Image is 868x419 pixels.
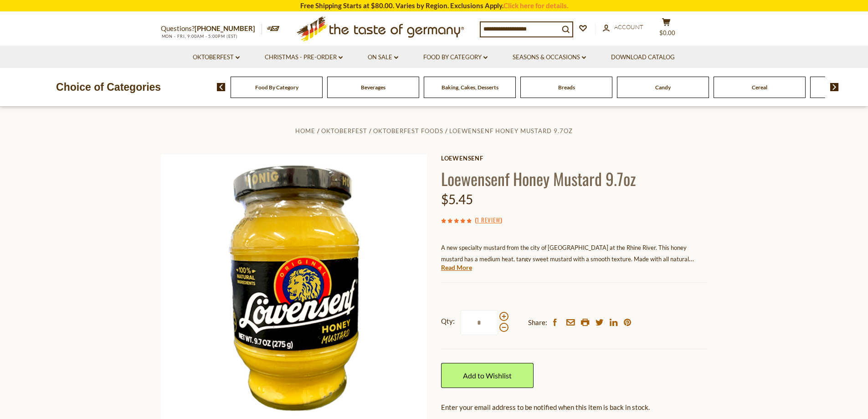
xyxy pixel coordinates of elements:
a: Read More [441,263,472,272]
span: $5.45 [441,191,473,207]
a: Candy [655,84,671,91]
span: A new specialty mustard from the city of [GEOGRAPHIC_DATA] at the Rhine River. This honey mustard... [441,244,694,274]
a: On Sale [368,52,398,62]
a: Cereal [752,84,767,91]
div: Enter your email address to be notified when this item is back in stock. [441,402,708,413]
input: Qty: [461,310,498,335]
a: Click here for details. [503,1,568,10]
span: Share: [528,317,547,328]
a: Food By Category [255,84,298,91]
span: Account [614,23,643,31]
a: 1 Review [477,215,500,225]
strong: Qty: [441,316,455,327]
a: Loewensenf Honey Mustard 9.7oz [449,127,573,134]
a: Christmas - PRE-ORDER [265,52,343,62]
a: Baking, Cakes, Desserts [442,84,498,91]
h1: Loewensenf Honey Mustard 9.7oz [441,168,708,189]
span: $0.00 [659,29,675,36]
a: Oktoberfest [193,52,240,62]
a: Oktoberfest [321,127,367,134]
span: MON - FRI, 9:00AM - 5:00PM (EST) [161,34,238,39]
a: Home [295,127,315,134]
a: Beverages [361,84,385,91]
a: Food By Category [423,52,488,62]
p: Questions? [161,23,262,35]
a: Breads [558,84,575,91]
a: Seasons & Occasions [513,52,586,62]
a: Oktoberfest Foods [373,127,443,134]
a: [PHONE_NUMBER] [195,24,255,32]
a: Download Catalog [611,52,675,62]
img: previous arrow [217,83,226,91]
a: Add to Wishlist [441,363,534,388]
a: Loewensenf [441,155,708,162]
button: $0.00 [653,18,680,41]
span: ( ) [475,215,502,224]
img: next arrow [830,83,839,91]
a: Account [603,22,643,32]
